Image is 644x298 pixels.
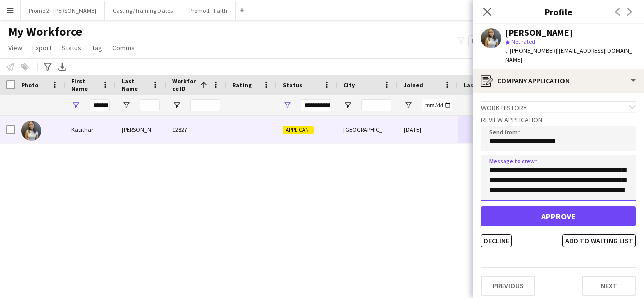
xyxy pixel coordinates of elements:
span: My Workforce [8,24,82,39]
span: Status [62,43,82,52]
button: Open Filter Menu [283,101,292,110]
button: Approve [481,206,636,226]
a: Comms [108,41,139,54]
span: Not rated [511,38,535,45]
button: Open Filter Menu [122,101,131,110]
button: Previous [481,276,535,296]
span: Applicant [283,126,314,134]
div: Work history [481,101,636,112]
app-action-btn: Advanced filters [42,61,54,73]
div: 12827 [166,116,226,143]
span: Status [283,81,302,89]
span: Tag [92,43,102,52]
button: Open Filter Menu [404,101,413,110]
span: t. [PHONE_NUMBER] [505,47,557,54]
input: First Name Filter Input [90,99,110,111]
span: Joined [404,81,423,89]
span: City [343,81,355,89]
button: Everyone7,100 [468,35,519,47]
button: Promo 2 - [PERSON_NAME] [21,1,105,20]
h3: Review Application [481,115,636,124]
span: View [8,43,22,52]
span: | [EMAIL_ADDRESS][DOMAIN_NAME] [505,47,632,63]
button: Promo 1 - Faith [181,1,236,20]
app-action-btn: Export XLSX [56,61,68,73]
button: Open Filter Menu [343,101,352,110]
input: Last Name Filter Input [140,99,160,111]
a: View [4,41,26,54]
a: Export [28,41,56,54]
button: Next [582,276,636,296]
div: [PERSON_NAME] [505,28,573,37]
a: Status [58,41,86,54]
button: Open Filter Menu [71,101,80,110]
h3: Profile [473,5,644,18]
button: Decline [481,234,512,247]
span: Rating [232,81,252,89]
button: Add to waiting list [562,234,636,247]
span: First Name [71,77,98,92]
a: Tag [88,41,106,54]
button: Casting/Training Dates [105,1,181,20]
input: City Filter Input [361,99,391,111]
input: Joined Filter Input [422,99,452,111]
img: Kauthar Paulse [21,121,41,141]
span: Last Name [122,77,148,92]
span: Export [32,43,52,52]
span: Comms [112,43,135,52]
div: [DATE] [397,116,458,143]
div: [PERSON_NAME] [116,116,166,143]
span: Photo [21,81,38,89]
span: Last job [464,81,487,89]
div: Kauthar [65,116,116,143]
div: [GEOGRAPHIC_DATA] [337,116,397,143]
span: Workforce ID [172,77,196,92]
input: Workforce ID Filter Input [190,99,220,111]
button: Open Filter Menu [172,101,181,110]
div: Company application [473,69,644,93]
